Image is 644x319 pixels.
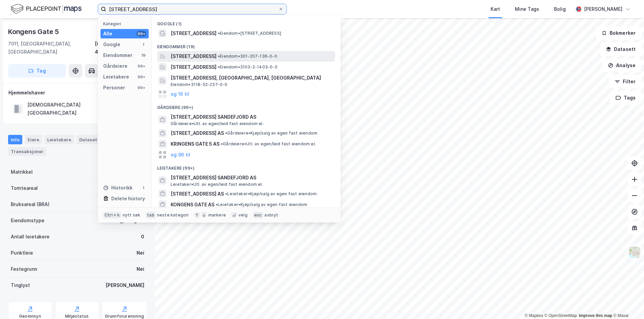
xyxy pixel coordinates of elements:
[216,202,218,207] span: •
[103,84,125,92] div: Personer
[103,62,127,70] div: Gårdeiere
[171,121,264,126] span: Gårdeiere • Utl. av egen/leid fast eiendom el.
[554,5,566,13] div: Bolig
[106,281,144,289] div: [PERSON_NAME]
[171,52,216,60] span: [STREET_ADDRESS]
[11,184,38,192] div: Tomteareal
[8,26,60,37] div: Kongens Gate 5
[171,190,224,198] span: [STREET_ADDRESS] AS
[137,74,146,80] div: 99+
[111,195,145,203] div: Delete history
[171,29,216,37] span: [STREET_ADDRESS]
[152,39,341,51] div: Eiendommer (19)
[8,64,66,78] button: Tag
[602,59,641,72] button: Analyse
[218,64,277,70] span: Eiendom • 3103-2-1403-0-0
[225,191,317,197] span: Leietaker • Kjøp/salg av egen fast eiendom
[264,212,278,218] div: avbryt
[141,53,146,58] div: 19
[610,287,644,319] div: Kontrollprogram for chat
[11,216,45,225] div: Eiendomstype
[609,75,641,88] button: Filter
[515,5,539,13] div: Mine Tags
[137,31,146,36] div: 99+
[11,281,30,289] div: Tinglyst
[103,184,133,192] div: Historikk
[600,42,641,56] button: Datasett
[157,212,189,218] div: neste kategori
[225,130,317,136] span: Gårdeiere • Kjøp/salg av egen fast eiendom
[225,130,227,136] span: •
[141,42,146,47] div: 1
[525,313,543,318] a: Mapbox
[11,168,33,176] div: Matrikkel
[171,140,219,148] span: KRINGENS GATE 5 AS
[11,265,37,273] div: Festegrunn
[103,40,120,49] div: Google
[146,212,156,219] div: tab
[171,90,189,98] button: og 16 til
[610,287,644,319] iframe: Chat Widget
[137,63,146,69] div: 99+
[238,212,247,218] div: velg
[8,147,46,156] div: Transaksjoner
[8,40,95,56] div: 7011, [GEOGRAPHIC_DATA], [GEOGRAPHIC_DATA]
[141,185,146,191] div: 1
[218,64,220,69] span: •
[216,202,307,207] span: Leietaker • Kjøp/salg av egen fast eiendom
[171,129,224,137] span: [STREET_ADDRESS] AS
[208,212,226,218] div: markere
[137,85,146,90] div: 99+
[103,212,121,219] div: Ctrl + k
[27,101,129,117] div: [DEMOGRAPHIC_DATA][GEOGRAPHIC_DATA]
[65,314,89,319] div: Miljøstatus
[171,174,332,182] span: [STREET_ADDRESS] SANDEFJORD AS
[103,30,112,38] div: Alle
[103,51,133,59] div: Eiendommer
[105,314,144,319] div: Grunnforurensning
[545,313,577,318] a: OpenStreetMap
[141,233,144,241] div: 0
[8,89,147,97] div: Hjemmelshaver
[171,182,263,187] span: Leietaker • Utl. av egen/leid fast eiendom el.
[137,249,144,257] div: Nei
[491,5,500,13] div: Kart
[171,151,190,159] button: og 96 til
[77,135,102,144] div: Datasett
[218,31,220,36] span: •
[628,246,641,259] img: Z
[8,135,22,144] div: Info
[221,141,316,147] span: Gårdeiere • Utl. av egen/leid fast eiendom el.
[171,74,332,82] span: [STREET_ADDRESS], [GEOGRAPHIC_DATA], [GEOGRAPHIC_DATA]
[152,160,341,172] div: Leietakere (99+)
[152,99,341,112] div: Gårdeiere (99+)
[584,5,622,13] div: [PERSON_NAME]
[171,82,228,87] span: Eiendom • 3118-52-237-0-0
[11,233,50,241] div: Antall leietakere
[610,91,641,105] button: Tags
[123,212,141,218] div: nytt søk
[45,135,74,144] div: Leietakere
[152,16,341,28] div: Google (1)
[19,314,41,319] div: Geoinnsyn
[11,249,33,257] div: Punktleie
[11,3,82,15] img: logo.f888ab2527a4732fd821a326f86c7f29.svg
[11,200,50,208] div: Bruksareal (BRA)
[137,265,144,273] div: Nei
[218,31,281,36] span: Eiendom • [STREET_ADDRESS]
[579,313,612,318] a: Improve this map
[25,135,42,144] div: Eiere
[103,21,149,26] div: Kategori
[103,73,129,81] div: Leietakere
[95,40,147,56] div: [GEOGRAPHIC_DATA], 400/11
[171,201,214,209] span: KONGENS GATE AS
[171,113,332,121] span: [STREET_ADDRESS] SANDEFJORD AS
[218,54,277,59] span: Eiendom • 301-207-136-0-0
[106,4,278,14] input: Søk på adresse, matrikkel, gårdeiere, leietakere eller personer
[225,191,227,196] span: •
[253,212,263,219] div: esc
[218,54,220,59] span: •
[171,63,216,71] span: [STREET_ADDRESS]
[596,26,641,40] button: Bokmerker
[221,141,223,146] span: •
